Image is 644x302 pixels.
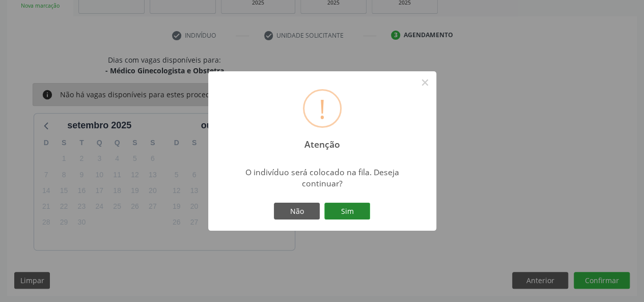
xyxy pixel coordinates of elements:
button: Sim [324,203,370,220]
button: Não [274,203,320,220]
button: Close this dialog [416,74,434,91]
div: ! [319,91,326,126]
h2: Atenção [295,132,349,150]
div: O indivíduo será colocado na fila. Deseja continuar? [232,167,412,189]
